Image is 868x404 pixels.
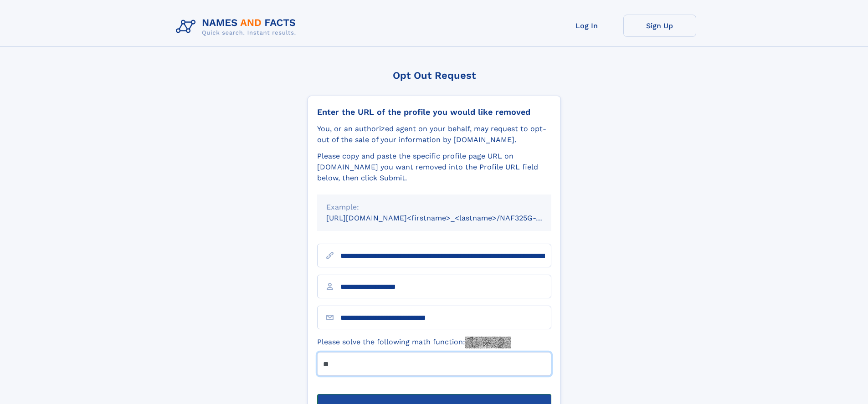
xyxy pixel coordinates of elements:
[326,214,569,222] small: [URL][DOMAIN_NAME]<firstname>_<lastname>/NAF325G-xxxxxxxx
[317,107,551,117] div: Enter the URL of the profile you would like removed
[308,70,561,81] div: Opt Out Request
[317,123,551,145] div: You, or an authorized agent on your behalf, may request to opt-out of the sale of your informatio...
[550,15,623,37] a: Log In
[317,151,551,184] div: Please copy and paste the specific profile page URL on [DOMAIN_NAME] you want removed into the Pr...
[317,337,511,348] label: Please solve the following math function:
[326,202,542,213] div: Example:
[172,15,303,39] img: Logo Names and Facts
[623,15,696,37] a: Sign Up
